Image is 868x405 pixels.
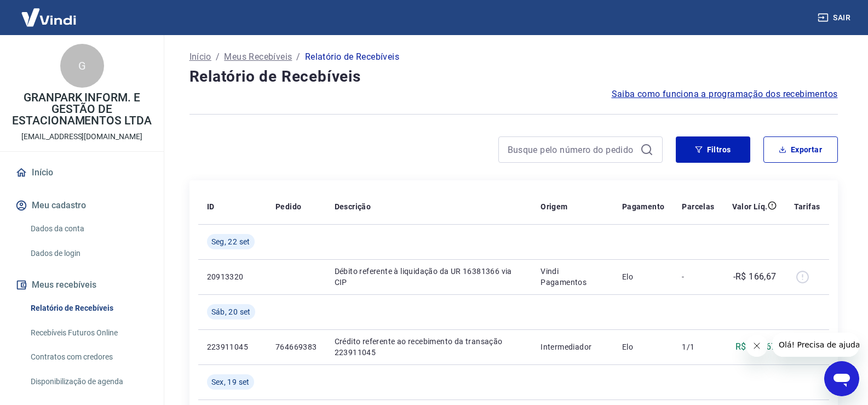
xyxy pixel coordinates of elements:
button: Sair [815,8,855,28]
p: / [296,50,300,64]
span: Seg, 22 set [211,236,250,247]
p: Elo [622,341,665,352]
a: Relatório de Recebíveis [26,297,151,320]
p: Origem [541,201,567,212]
a: Início [189,50,211,64]
iframe: Fechar mensagem [746,335,768,357]
iframe: Botão para abrir a janela de mensagens [824,361,859,396]
p: ID [207,201,215,212]
input: Busque pelo número do pedido [508,141,636,158]
img: Vindi [13,1,84,34]
p: Parcelas [682,201,714,212]
p: Débito referente à liquidação da UR 16381366 via CIP [335,266,524,288]
div: G [60,44,104,88]
iframe: Mensagem da empresa [772,333,859,357]
p: 764669383 [275,341,317,352]
a: Meus Recebíveis [224,50,292,64]
p: Valor Líq. [732,201,768,212]
p: Descrição [335,201,371,212]
p: GRANPARK INFORM. E GESTÃO DE ESTACIONAMENTOS LTDA [9,92,155,127]
button: Filtros [676,136,750,163]
span: Olá! Precisa de ajuda? [7,8,92,16]
p: 1/1 [682,341,714,352]
p: Intermediador [541,341,605,352]
a: Dados de login [26,242,151,265]
h4: Relatório de Recebíveis [189,66,838,88]
p: Crédito referente ao recebimento da transação 223911045 [335,336,524,358]
p: Pedido [275,201,301,212]
a: Dados da conta [26,218,151,240]
a: Saiba como funciona a programação dos recebimentos [612,88,838,101]
p: Elo [622,271,665,282]
button: Meus recebíveis [13,273,151,297]
span: Sáb, 20 set [211,306,251,317]
a: Contratos com credores [26,346,151,368]
button: Meu cadastro [13,193,151,218]
p: [EMAIL_ADDRESS][DOMAIN_NAME] [21,131,142,142]
p: Tarifas [794,201,820,212]
button: Exportar [763,136,838,163]
p: 223911045 [207,341,258,352]
p: Pagamento [622,201,665,212]
a: Início [13,161,151,185]
p: Relatório de Recebíveis [305,50,399,64]
p: -R$ 166,67 [733,270,777,283]
p: Vindi Pagamentos [541,266,605,288]
p: 20913320 [207,271,258,282]
a: Disponibilização de agenda [26,370,151,393]
a: Recebíveis Futuros Online [26,322,151,344]
p: / [216,50,220,64]
span: Sex, 19 set [211,377,250,387]
p: R$ 166,67 [735,340,777,353]
p: - [682,271,714,282]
